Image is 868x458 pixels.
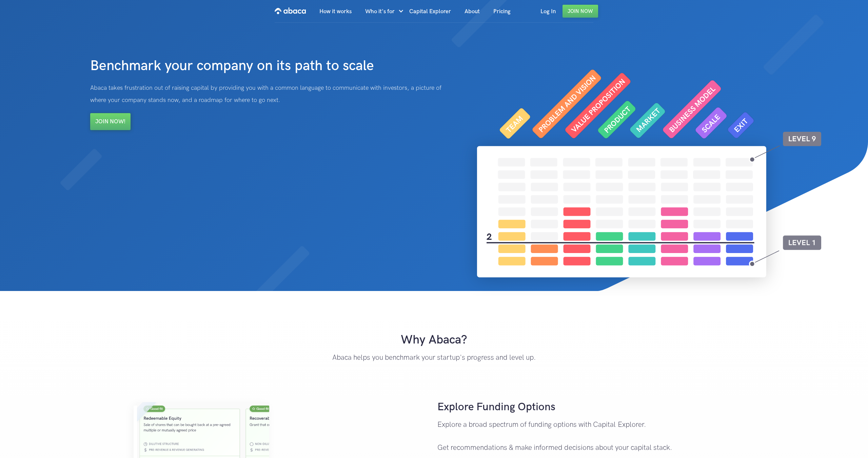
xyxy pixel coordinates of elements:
[437,400,555,414] strong: Explore Funding Options
[90,57,374,75] strong: Benchmark your company on its path to scale
[563,5,598,18] a: Join Now
[275,5,306,16] img: Abaca logo
[90,113,131,130] a: Join Now!
[401,333,467,347] strong: Why Abaca?
[275,352,593,375] p: Abaca helps you benchmark your startup's progress and level up. ‍
[90,82,449,106] p: Abaca takes frustration out of raising capital by providing you with a common language to communi...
